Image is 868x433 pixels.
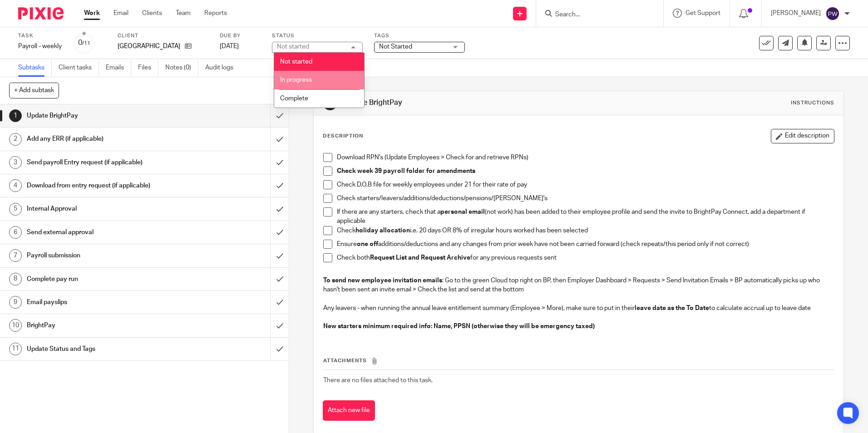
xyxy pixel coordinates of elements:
[323,133,363,140] p: Description
[27,295,183,309] h1: Email payslips
[374,32,465,39] label: Tags
[9,109,22,122] div: 1
[18,32,62,39] label: Task
[323,323,595,330] strong: New starters minimum required info: Name, PPSN (otherwise they will be emergency taxed)
[277,44,309,50] div: Not started
[18,42,62,51] div: Payroll - weekly
[323,400,375,421] button: Attach new file
[27,202,183,216] h1: Internal Approval
[323,276,833,295] p: : Go to the green Cloud top right on BP, then Employer Dashboard > Requests > Send Invitation Ema...
[106,59,131,77] a: Emails
[337,168,475,174] strong: Check week 39 payroll folder for amendments
[84,9,100,18] a: Work
[18,59,52,77] a: Subtasks
[27,226,183,239] h1: Send external approval
[825,6,840,21] img: svg%3E
[78,38,90,48] div: 0
[9,226,22,239] div: 6
[355,227,410,234] strong: holiday allocation
[337,194,833,203] p: Check starters/leavers/additions/deductions/pensions/[PERSON_NAME]'s
[27,249,183,262] h1: Payroll submission
[27,272,183,286] h1: Complete pay run
[176,9,191,18] a: Team
[771,129,834,143] button: Edit description
[118,42,180,51] p: [GEOGRAPHIC_DATA]
[337,240,833,249] p: Ensure additions/deductions and any changes from prior week have not been carried forward (check ...
[9,273,22,285] div: 8
[9,249,22,262] div: 7
[142,9,162,18] a: Clients
[9,203,22,216] div: 5
[113,9,128,18] a: Email
[686,10,720,16] span: Get Support
[27,179,183,192] h1: Download from entry request (if applicable)
[323,358,367,363] span: Attachments
[118,32,208,39] label: Client
[337,153,833,162] p: Download RPN's (Update Employees > Check for and retrieve RPNs)
[323,377,433,384] span: There are no files attached to this task.
[280,77,312,83] span: In progress
[370,255,470,261] strong: Request List and Request Archive
[771,9,821,18] p: [PERSON_NAME]
[9,83,59,98] button: + Add subtask
[9,343,22,355] div: 11
[272,32,363,39] label: Status
[27,319,183,332] h1: BrightPay
[9,133,22,146] div: 2
[204,9,227,18] a: Reports
[165,59,198,77] a: Notes (0)
[440,209,485,215] strong: personal email
[27,109,183,123] h1: Update BrightPay
[27,156,183,169] h1: Send payroll Entry request (if applicable)
[205,59,240,77] a: Audit logs
[9,156,22,169] div: 3
[18,7,64,20] img: Pixie
[27,132,183,146] h1: Add any ERR (if applicable)
[791,99,834,107] div: Instructions
[554,11,636,19] input: Search
[59,59,99,77] a: Client tasks
[9,319,22,332] div: 10
[220,43,239,49] span: [DATE]
[82,41,90,46] small: /11
[337,226,833,235] p: Check i.e. 20 days OR 8% of irregular hours worked has been selected
[9,296,22,309] div: 9
[337,207,833,226] p: If there are any starters, check that a (not work) has been added to their employee profile and s...
[9,179,22,192] div: 4
[27,342,183,356] h1: Update Status and Tags
[635,305,709,311] strong: leave date as the To Date
[337,180,833,189] p: Check D.O.B file for weekly employees under 21 for their rate of pay
[323,304,833,313] p: Any leavers - when running the annual leave entitlement summary (Employee > More), make sure to p...
[280,59,312,65] span: Not started
[337,253,833,262] p: Check both for any previous requests sent
[138,59,158,77] a: Files
[280,95,308,102] span: Complete
[379,44,412,50] span: Not Started
[357,241,378,247] strong: one off
[323,277,442,284] strong: To send new employee invitation emails
[220,32,261,39] label: Due by
[342,98,598,108] h1: Update BrightPay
